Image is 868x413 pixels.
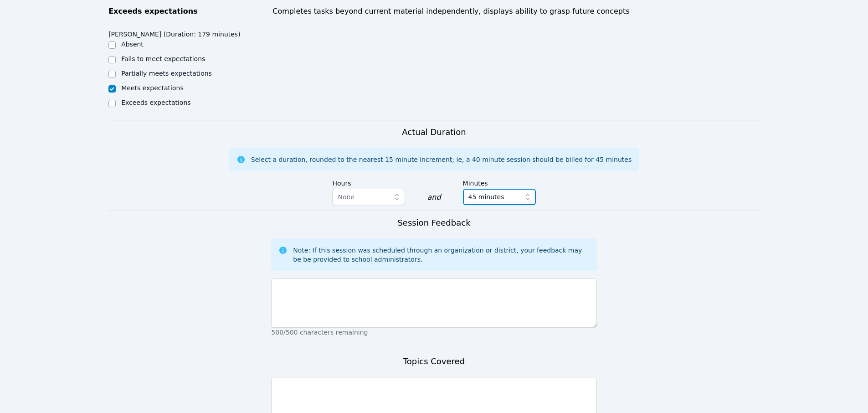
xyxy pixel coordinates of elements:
div: and [427,192,441,203]
h3: Session Feedback [397,217,470,229]
label: Minutes [463,175,536,189]
label: Absent [121,41,144,48]
legend: [PERSON_NAME] (Duration: 179 minutes) [108,26,240,40]
p: 500/500 characters remaining [271,328,596,337]
label: Partially meets expectations [121,70,212,77]
label: Meets expectations [121,84,184,92]
div: Select a duration, rounded to the nearest 15 minute increment; ie, a 40 minute session should be ... [251,155,632,164]
h3: Topics Covered [403,355,465,368]
button: 45 minutes [463,189,536,205]
span: 45 minutes [468,191,504,202]
button: None [332,189,405,205]
span: None [338,193,354,201]
label: Exceeds expectations [121,99,190,106]
div: Exceeds expectations [108,6,267,17]
div: Completes tasks beyond current material independently, displays ability to grasp future concepts [272,6,760,17]
label: Fails to meet expectations [121,55,205,62]
h3: Actual Duration [402,126,466,139]
div: Note: If this session was scheduled through an organization or district, your feedback may be be ... [293,246,589,264]
label: Hours [332,175,405,189]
